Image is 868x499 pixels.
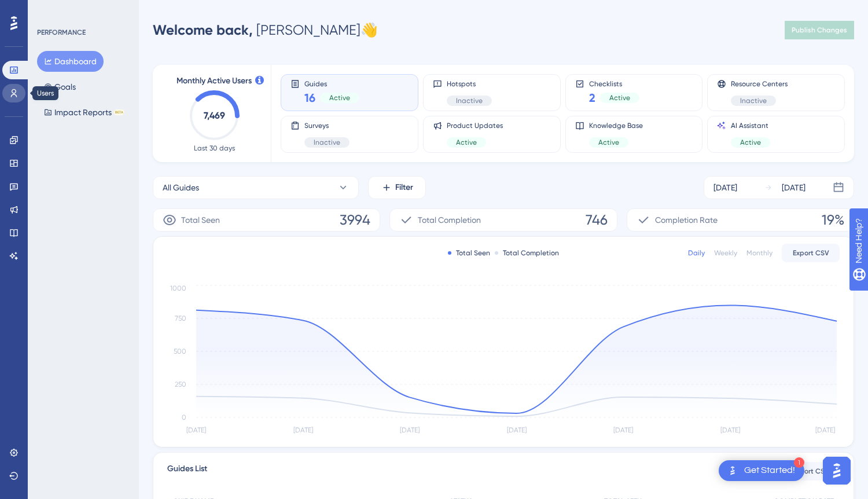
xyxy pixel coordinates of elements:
span: AI Assistant [731,121,770,130]
span: Filter [395,181,413,195]
div: Daily [688,248,705,258]
div: Get Started! [744,464,795,477]
span: Guides List [167,462,207,480]
span: Knowledge Base [589,121,643,130]
span: Export CSV [793,467,829,476]
span: Resource Centers [731,79,788,89]
tspan: [DATE] [400,426,420,434]
button: Impact ReportsBETA [37,102,131,123]
div: [DATE] [713,181,737,195]
tspan: 500 [174,347,186,355]
span: 16 [304,90,315,106]
button: Export CSV [782,462,840,480]
tspan: [DATE] [293,426,313,434]
span: Checklists [589,79,639,87]
span: Export CSV [793,248,829,258]
tspan: 250 [175,380,186,388]
tspan: 1000 [170,284,186,292]
tspan: [DATE] [186,426,206,434]
img: launcher-image-alternative-text [726,464,740,478]
div: [DATE] [782,181,806,195]
span: Total Completion [418,213,481,227]
span: Publish Changes [792,25,847,35]
span: 746 [586,211,608,229]
div: Monthly [746,248,773,258]
div: Open Get Started! checklist, remaining modules: 1 [719,460,804,481]
span: Monthly Active Users [176,74,252,88]
button: Export CSV [782,244,840,262]
tspan: 750 [175,314,186,322]
span: Active [598,138,619,147]
span: Hotspots [447,79,492,89]
div: 1 [794,457,804,468]
span: Last 30 days [194,144,235,153]
span: Inactive [740,96,767,105]
tspan: [DATE] [815,426,835,434]
div: Weekly [714,248,737,258]
span: Total Seen [181,213,220,227]
button: Filter [368,176,426,199]
span: All Guides [163,181,199,195]
span: Active [329,93,350,102]
span: Product Updates [447,121,503,130]
text: 7,469 [204,110,225,121]
span: Surveys [304,121,350,130]
button: Goals [37,76,83,97]
span: Need Help? [27,3,72,17]
tspan: [DATE] [507,426,527,434]
span: Active [609,93,630,102]
button: Dashboard [37,51,104,72]
span: Inactive [314,138,340,147]
tspan: 0 [182,413,186,421]
button: Publish Changes [785,21,854,39]
span: Welcome back, [153,21,253,38]
iframe: UserGuiding AI Assistant Launcher [819,453,854,488]
button: All Guides [153,176,359,199]
span: 19% [822,211,844,229]
div: BETA [114,109,124,115]
div: Total Completion [495,248,559,258]
tspan: [DATE] [720,426,740,434]
div: Total Seen [448,248,490,258]
span: Completion Rate [655,213,718,227]
tspan: [DATE] [613,426,633,434]
span: 2 [589,90,595,106]
div: PERFORMANCE [37,28,86,37]
div: [PERSON_NAME] 👋 [153,21,378,39]
span: 3994 [340,211,370,229]
span: Active [456,138,477,147]
span: Inactive [456,96,483,105]
span: Active [740,138,761,147]
span: Guides [304,79,359,87]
